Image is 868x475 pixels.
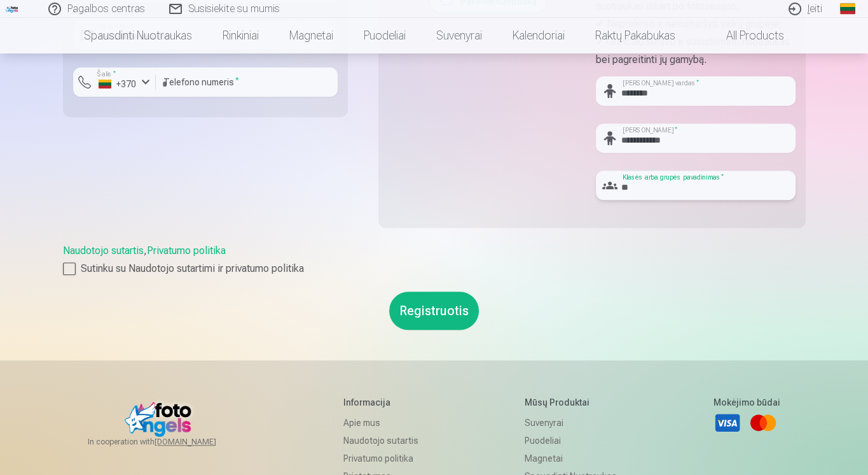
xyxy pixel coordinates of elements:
a: Naudotojo sutartis [343,432,428,450]
span: In cooperation with [88,437,247,447]
a: Magnetai [274,18,348,53]
img: /fa2 [5,5,19,13]
a: Privatumo politika [147,245,226,257]
a: Spausdinti nuotraukas [69,18,207,53]
div: +370 [99,78,137,90]
a: [DOMAIN_NAME] [155,437,247,447]
button: Registruotis [389,292,479,330]
a: Privatumo politika [343,450,428,467]
a: Puodeliai [525,432,617,450]
a: Raktų pakabukas [580,18,691,53]
label: Šalis [93,69,120,79]
a: Magnetai [525,450,617,467]
a: Mastercard [749,409,777,437]
a: Apie mus [343,414,428,432]
label: Sutinku su Naudotojo sutartimi ir privatumo politika [63,261,806,276]
h5: Mūsų produktai [525,396,617,409]
a: Suvenyrai [421,18,497,53]
a: Kalendoriai [497,18,580,53]
a: Visa [713,409,741,437]
a: Puodeliai [348,18,421,53]
a: Suvenyrai [525,414,617,432]
button: Šalis*+370 [73,67,156,97]
a: Naudotojo sutartis [63,245,144,257]
div: , [63,243,806,276]
h5: Informacija [343,396,428,409]
h5: Mokėjimo būdai [713,396,780,409]
a: Rinkiniai [207,18,274,53]
a: All products [691,18,799,53]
